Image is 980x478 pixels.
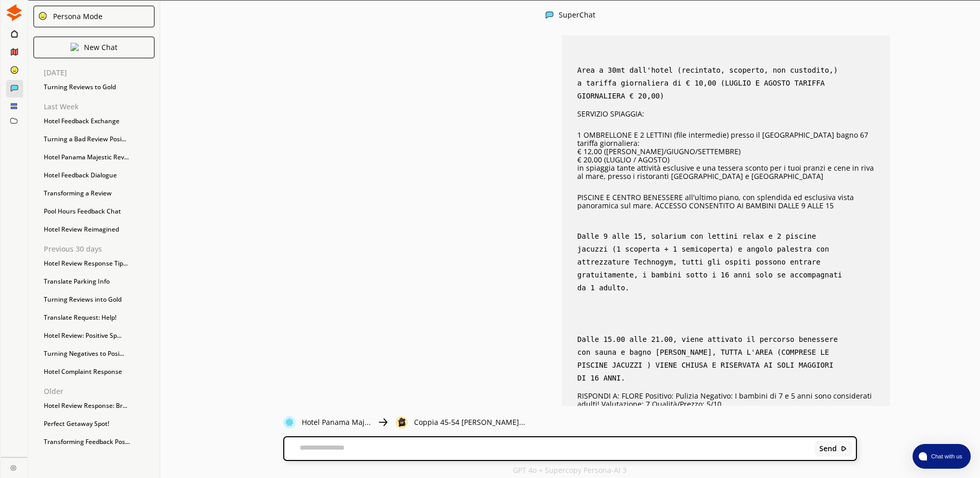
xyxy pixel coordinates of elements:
div: Turning Reviews into Gold [39,292,160,307]
div: Transforming Feedback Pos... [39,434,160,450]
div: Hotel Review Response Tip... [39,256,160,271]
img: Close [283,416,296,428]
div: Pool Hours Feedback Chat [39,204,160,219]
p: Coppia 45-54 [PERSON_NAME]... [414,418,525,426]
p: New Chat [84,43,117,52]
img: Close [6,4,23,21]
div: SuperChat [559,11,595,21]
p: [DATE] [44,69,160,77]
b: Send [819,444,837,453]
img: Close [545,11,554,19]
div: Hotel Panama Majestic Rev... [39,150,160,165]
div: Persona Mode [49,12,102,21]
div: Turning Reviews to Gold [39,79,160,95]
button: atlas-launcher [913,444,971,469]
img: Close [10,465,16,471]
p: 1 OMBRELLONE E 2 LETTINI (file intermedie) presso il [GEOGRAPHIC_DATA] bagno 67 tariffa giornaliera: [577,131,874,147]
div: Translate Request: Help! [39,310,160,325]
div: Turning Negatives to Posi... [39,346,160,361]
p: PISCINE E CENTRO BENESSERE all'ultimo piano, con splendida ed esclusiva vista panoramica sul mare... [577,193,874,210]
div: Turning a Bad Review Posi... [39,131,160,147]
p: € 20,00 (LUGLIO / AGOSTO) [577,156,874,164]
img: Close [71,43,79,51]
div: Hotel Review Reimagined [39,222,160,237]
div: Translate Parking Info [39,274,160,289]
div: Hotel Feedback Exchange [39,113,160,129]
p: SERVIZIO SPIAGGIA: [577,110,874,118]
p: GPT 4o + Supercopy Persona-AI 3 [513,466,627,474]
code: Dalle 9 alle 15, solarium con lettini relax e 2 piscine jacuzzi (1 scoperta + 1 semicoperta) e an... [577,232,847,382]
p: Previous 30 days [44,245,160,253]
div: Transforming a Review [39,186,160,201]
p: Older [44,387,160,395]
a: Close [1,457,27,475]
div: Hotel Complaint Response [39,364,160,380]
p: Hotel Panama Maj... [302,418,371,426]
span: Chat with us [927,452,965,460]
div: Perfect Getaway Spot! [39,416,160,432]
div: Hotel Review Response: Br... [39,398,160,414]
img: Close [377,416,389,428]
div: Hotel Feedback Dialogue [39,168,160,183]
img: Close [38,11,47,21]
img: Close [840,445,848,452]
p: € 12,00 ([PERSON_NAME]/GIUGNO/SETTEMBRE) [577,147,874,156]
p: Last Week [44,103,160,111]
img: Close [396,416,408,428]
p: in spiaggia tante attività esclusive e una tessera sconto per i tuoi pranzi e cene in riva al mar... [577,164,874,180]
div: Hotel Review: Positive Sp... [39,328,160,343]
p: RISPONDI A: FLORE Positivo: Pulizia Negativo: I bambini di 7 e 5 anni sono considerati adulti! Va... [577,392,874,408]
